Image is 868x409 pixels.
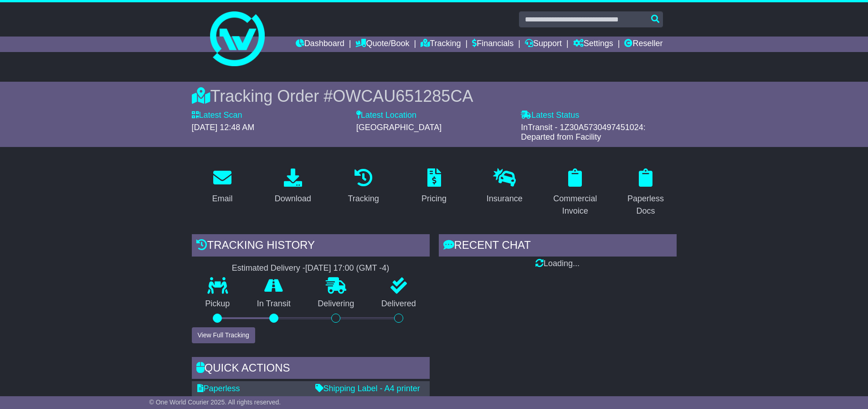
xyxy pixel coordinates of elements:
[192,110,242,121] label: Latest Scan
[368,299,430,309] p: Delivered
[192,86,677,106] div: Tracking Order #
[615,165,677,220] a: Paperless Docs
[550,193,600,217] div: Commercial Invoice
[472,37,514,52] a: Financials
[192,263,430,273] div: Estimated Delivery -
[356,110,416,121] label: Latest Location
[296,37,344,52] a: Dashboard
[416,165,452,208] a: Pricing
[525,37,562,52] a: Support
[305,263,389,273] div: [DATE] 17:00 (GMT -4)
[212,193,232,205] div: Email
[355,37,409,52] a: Quote/Book
[315,384,420,393] a: Shipping Label - A4 printer
[421,37,461,52] a: Tracking
[621,193,671,217] div: Paperless Docs
[481,165,529,208] a: Insurance
[275,193,311,205] div: Download
[342,165,385,208] a: Tracking
[544,165,606,220] a: Commercial Invoice
[192,299,244,309] p: Pickup
[356,123,442,132] span: [GEOGRAPHIC_DATA]
[192,327,255,343] button: View Full Tracking
[439,259,677,269] div: Loading...
[197,384,240,393] a: Paperless
[487,193,523,205] div: Insurance
[243,299,304,309] p: In Transit
[192,123,255,132] span: [DATE] 12:48 AM
[149,399,281,406] span: © One World Courier 2025. All rights reserved.
[521,123,646,142] span: InTransit - 1Z30A5730497451024: Departed from Facility
[333,87,473,105] span: OWCAU651285CA
[624,37,663,52] a: Reseller
[421,193,447,205] div: Pricing
[521,110,579,121] label: Latest Status
[573,37,613,52] a: Settings
[206,165,238,208] a: Email
[192,357,430,382] div: Quick Actions
[269,165,317,208] a: Download
[439,234,677,259] div: RECENT CHAT
[192,234,430,259] div: Tracking history
[304,299,368,309] p: Delivering
[348,193,379,205] div: Tracking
